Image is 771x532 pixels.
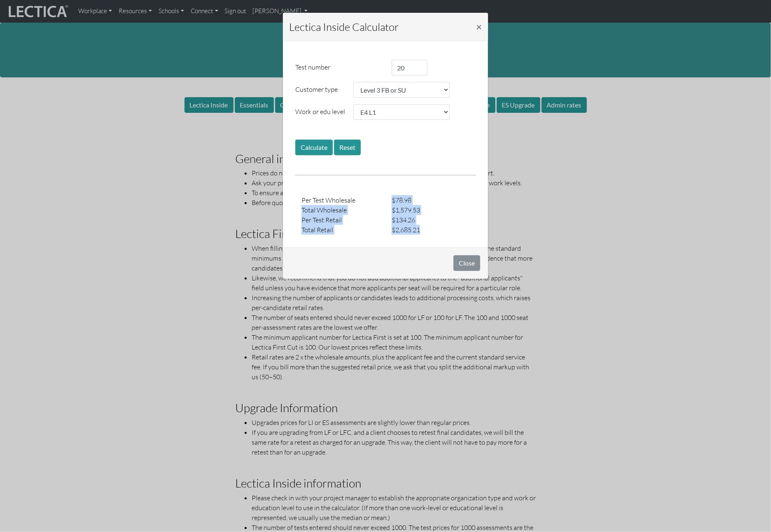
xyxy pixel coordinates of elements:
[392,60,428,75] input: 20
[289,104,353,120] label: Work or edu level
[385,195,476,205] div: $78.98
[295,215,385,225] div: Per Test Retail
[385,205,476,215] div: $1,579.53
[295,140,333,155] button: Calculate
[453,255,480,271] button: Close
[470,15,488,38] button: Close
[289,19,399,35] h5: Lectica Inside Calculator
[289,60,385,75] label: Test number
[476,21,482,33] span: ×
[295,205,385,215] div: Total Wholesale
[289,82,353,98] label: Customer type
[295,225,385,235] div: Total Retail
[334,140,361,155] button: Reset
[295,195,385,205] div: Per Test Wholesale
[385,225,476,235] div: $2,685.21
[385,215,476,225] div: $134.26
